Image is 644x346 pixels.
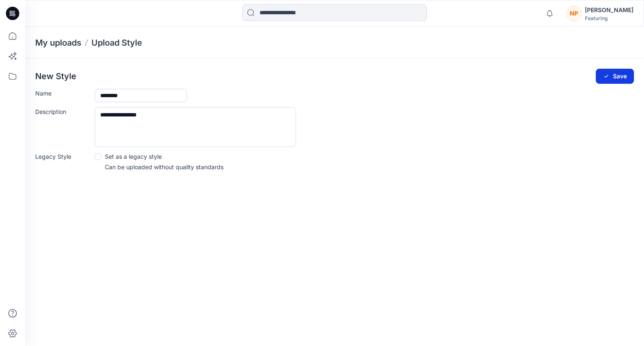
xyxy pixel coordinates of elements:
div: Featuring [585,15,634,21]
label: Name [35,89,90,98]
p: New Style [35,71,76,81]
label: Legacy Style [35,152,90,161]
p: Can be uploaded without quality standards [105,163,223,171]
label: Description [35,107,90,116]
div: [PERSON_NAME] [585,5,634,15]
p: Upload Style [91,37,142,49]
a: My uploads [35,37,81,49]
p: Set as a legacy style [105,152,162,161]
button: Save [596,69,634,84]
div: NP [566,6,582,21]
